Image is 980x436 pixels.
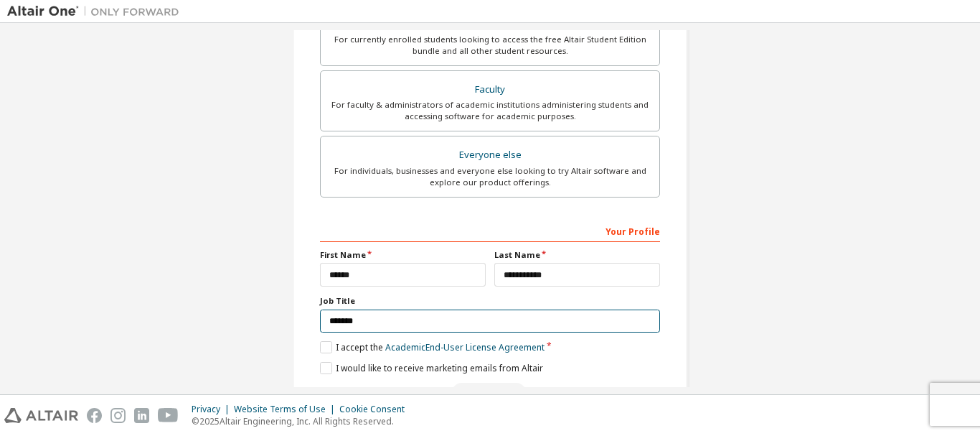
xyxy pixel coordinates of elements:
div: Everyone else [329,145,651,165]
a: Academic End-User License Agreement [385,341,545,353]
div: Website Terms of Use [234,404,339,415]
img: youtube.svg [158,408,179,423]
img: facebook.svg [87,408,102,423]
p: © 2025 Altair Engineering, Inc. All Rights Reserved. [192,415,413,427]
div: Your Profile [320,219,660,242]
img: Altair One [7,4,187,19]
label: I would like to receive marketing emails from Altair [320,362,543,374]
div: Privacy [192,404,234,415]
div: For faculty & administrators of academic institutions administering students and accessing softwa... [329,99,651,122]
label: Job Title [320,295,660,307]
div: Faculty [329,80,651,100]
label: I accept the [320,341,545,353]
div: Read and acccept EULA to continue [320,383,660,404]
img: instagram.svg [110,408,126,423]
div: For currently enrolled students looking to access the free Altair Student Edition bundle and all ... [329,34,651,57]
img: altair_logo.svg [4,408,78,423]
div: Cookie Consent [339,404,413,415]
label: Last Name [494,249,660,261]
div: For individuals, businesses and everyone else looking to try Altair software and explore our prod... [329,165,651,188]
img: linkedin.svg [134,408,149,423]
label: First Name [320,249,486,261]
